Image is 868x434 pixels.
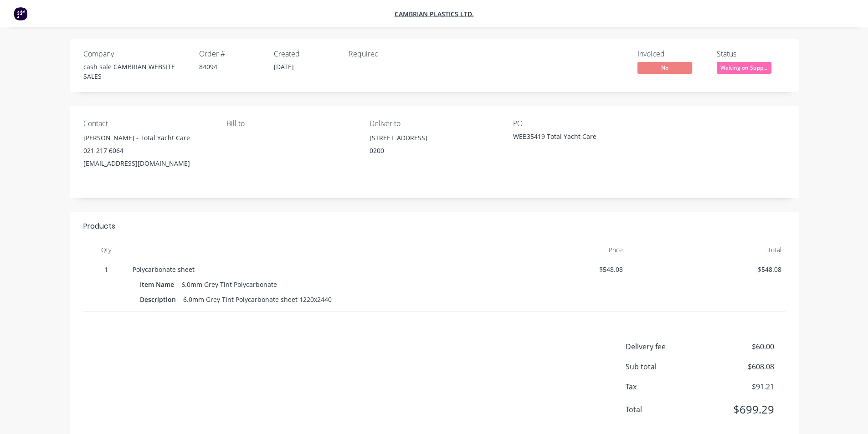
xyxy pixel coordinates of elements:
[87,265,125,274] span: 1
[370,119,498,128] div: Deliver to
[706,341,774,352] span: $60.00
[199,62,263,71] div: 84094
[14,7,27,20] img: Factory
[626,381,707,392] span: Tax
[706,361,774,372] span: $608.08
[83,144,212,157] div: 021 217 6064
[83,221,115,232] div: Products
[83,132,212,170] div: [PERSON_NAME] - Total Yacht Care021 217 6064[EMAIL_ADDRESS][DOMAIN_NAME]
[513,119,642,128] div: PO
[627,241,785,259] div: Total
[83,241,129,259] div: Qty
[180,293,335,306] div: 6.0mm Grey Tint Polycarbonate sheet 1220x2440
[637,62,692,73] span: No
[178,278,281,291] div: 6.0mm Grey Tint Polycarbonate
[706,381,774,392] span: $91.21
[370,144,498,157] div: 0200
[468,241,627,259] div: Price
[83,132,212,144] div: [PERSON_NAME] - Total Yacht Care
[133,265,195,274] span: Polycarbonate sheet
[349,50,412,58] div: Required
[83,50,188,58] div: Company
[83,157,212,170] div: [EMAIL_ADDRESS][DOMAIN_NAME]
[626,341,707,352] span: Delivery fee
[370,132,498,161] div: [STREET_ADDRESS]0200
[626,404,707,415] span: Total
[513,132,627,144] div: WEB35419 Total Yacht Care
[717,50,785,58] div: Status
[274,62,294,71] span: [DATE]
[370,132,498,144] div: [STREET_ADDRESS]
[140,293,180,306] div: Description
[395,10,474,18] a: Cambrian Plastics Ltd.
[83,62,188,81] div: cash sale CAMBRIAN WEBSITE SALES
[626,361,707,372] span: Sub total
[472,265,623,274] span: $548.08
[83,119,212,128] div: Contact
[637,50,706,58] div: Invoiced
[199,50,263,58] div: Order #
[630,265,781,274] span: $548.08
[274,50,338,58] div: Created
[717,62,771,73] span: Waiting on Supp...
[140,278,178,291] div: Item Name
[706,401,774,418] span: $699.29
[226,119,355,128] div: Bill to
